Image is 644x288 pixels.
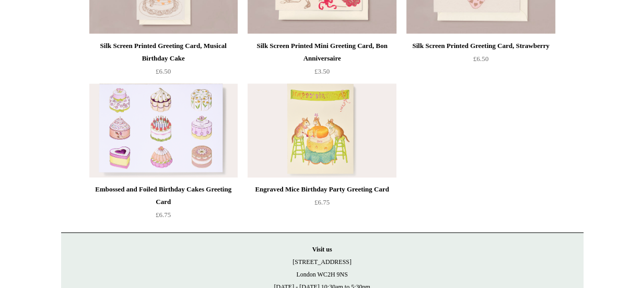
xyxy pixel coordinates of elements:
img: Engraved Mice Birthday Party Greeting Card [248,83,396,177]
span: £6.75 [156,211,171,219]
div: Silk Screen Printed Greeting Card, Musical Birthday Cake [92,40,235,65]
div: Engraved Mice Birthday Party Greeting Card [250,183,393,196]
a: Embossed and Foiled Birthday Cakes Greeting Card £6.75 [89,183,238,226]
a: Engraved Mice Birthday Party Greeting Card £6.75 [248,183,396,226]
span: £6.50 [473,55,488,63]
span: £6.75 [314,198,330,206]
a: Embossed and Foiled Birthday Cakes Greeting Card Embossed and Foiled Birthday Cakes Greeting Card [89,83,238,177]
span: £6.50 [156,67,171,75]
img: Embossed and Foiled Birthday Cakes Greeting Card [89,83,238,177]
div: Silk Screen Printed Greeting Card, Strawberry [409,40,552,52]
a: Engraved Mice Birthday Party Greeting Card Engraved Mice Birthday Party Greeting Card [248,83,396,177]
a: Silk Screen Printed Greeting Card, Musical Birthday Cake £6.50 [89,40,238,82]
strong: Visit us [312,246,332,253]
div: Silk Screen Printed Mini Greeting Card, Bon Anniversaire [250,40,393,65]
a: Silk Screen Printed Mini Greeting Card, Bon Anniversaire £3.50 [248,40,396,82]
span: £3.50 [314,67,330,75]
a: Silk Screen Printed Greeting Card, Strawberry £6.50 [406,40,555,82]
div: Embossed and Foiled Birthday Cakes Greeting Card [92,183,235,208]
